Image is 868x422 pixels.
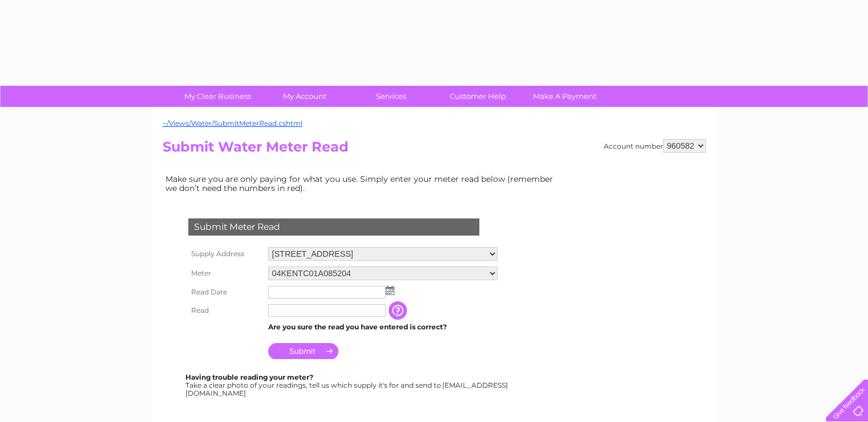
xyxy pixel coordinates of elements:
[518,86,612,107] a: Make A Payment
[188,218,479,236] div: Submit Meter Read
[185,301,265,320] th: Read
[604,139,706,153] div: Account number
[163,139,706,161] h2: Submit Water Meter Read
[185,244,265,264] th: Supply Address
[386,286,394,295] img: ...
[185,373,510,397] div: Take a clear photo of your readings, tell us which supply it's for and send to [EMAIL_ADDRESS][DO...
[257,86,352,107] a: My Account
[389,301,409,320] input: Information
[163,172,562,196] td: Make sure you are only paying for what you use. Simply enter your meter read below (remember we d...
[344,86,438,107] a: Services
[431,86,525,107] a: Customer Help
[163,119,302,128] a: ~/Views/Water/SubmitMeterRead.cshtml
[268,343,338,359] input: Submit
[265,320,500,335] td: Are you sure the read you have entered is correct?
[185,373,313,381] b: Having trouble reading your meter?
[185,264,265,283] th: Meter
[171,86,265,107] a: My Clear Business
[185,283,265,301] th: Read Date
